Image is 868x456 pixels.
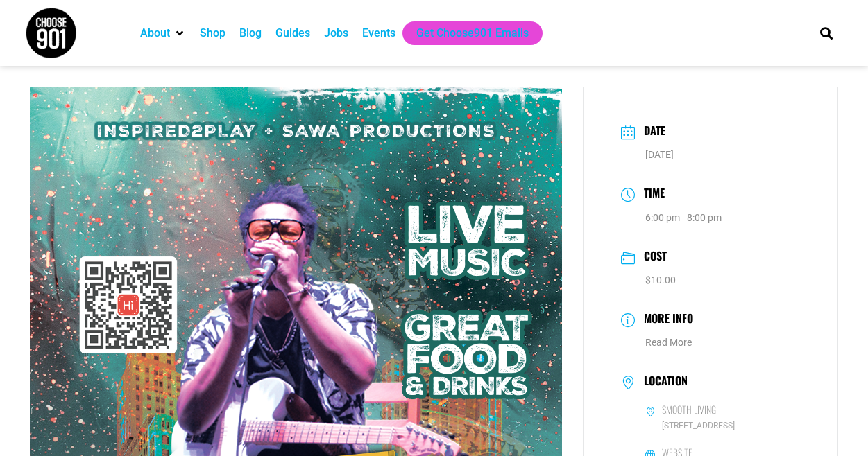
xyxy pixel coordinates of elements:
[637,122,665,142] h3: Date
[637,310,693,330] h3: More Info
[621,272,801,289] dd: $10.00
[815,21,837,44] div: Search
[200,25,225,42] a: Shop
[275,25,310,42] a: Guides
[324,25,348,42] a: Jobs
[239,25,262,42] a: Blog
[637,247,667,268] h3: Cost
[645,337,692,348] a: Read More
[140,25,170,42] a: About
[637,184,665,204] h3: Time
[645,419,801,432] span: [STREET_ADDRESS]
[645,212,722,223] abbr: 6:00 pm - 8:00 pm
[133,21,797,45] nav: Main nav
[416,25,529,42] a: Get Choose901 Emails
[645,149,674,160] span: [DATE]
[662,403,716,416] h6: SMOOTH LIVING
[362,25,395,42] a: Events
[133,21,193,45] div: About
[637,374,688,391] h3: Location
